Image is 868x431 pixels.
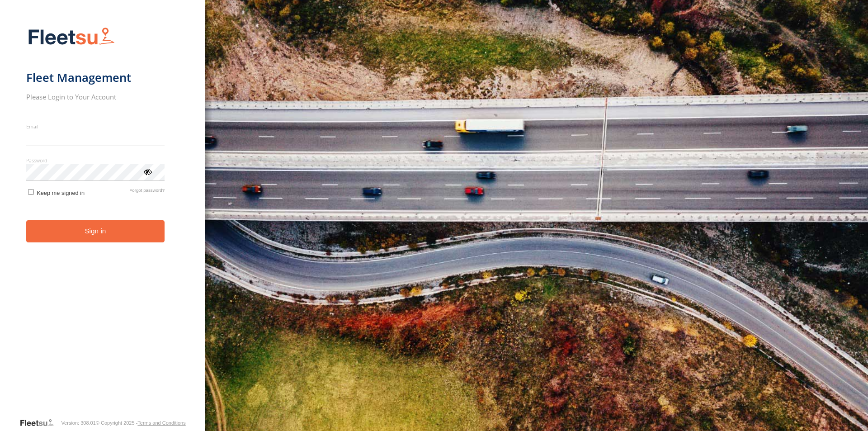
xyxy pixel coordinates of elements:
h1: Fleet Management [26,70,165,85]
h2: Please Login to Your Account [26,92,165,101]
div: ViewPassword [143,167,152,176]
img: Fleetsu [26,25,117,48]
button: Sign in [26,220,165,242]
a: Forgot password? [129,188,165,196]
div: Version: 308.01 [61,420,95,426]
form: main [26,22,179,417]
div: © Copyright 2025 - [96,420,186,426]
a: Terms and Conditions [137,420,185,426]
a: Visit our Website [19,418,61,427]
span: Keep me signed in [37,189,85,196]
label: Password [26,157,165,164]
input: Keep me signed in [28,189,34,195]
label: Email [26,123,165,130]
